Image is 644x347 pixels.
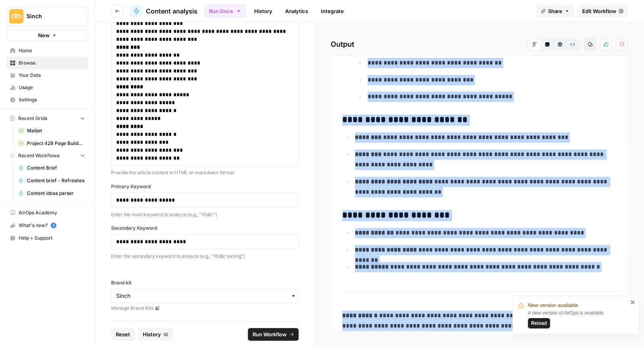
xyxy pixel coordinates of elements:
label: Primary Keyword [111,183,299,190]
a: Edit Workflow [577,5,628,17]
a: AirOps Academy [6,206,88,219]
button: Recent Workflows [6,150,88,162]
a: Usage [6,81,88,94]
button: Share [536,5,574,17]
span: Content ideas parser [27,190,85,197]
span: New [38,31,50,39]
a: 5 [51,223,56,228]
button: close [630,299,636,305]
button: Reload [528,318,550,328]
img: Sinch Logo [9,9,23,23]
input: Sinch [116,292,293,300]
button: What's new? 5 [6,219,88,232]
span: Recent Grids [18,115,47,122]
span: Help + Support [19,235,85,242]
span: Mailjet [27,127,85,134]
button: Reset [111,328,135,341]
span: New version available [528,301,578,309]
a: Mailjet [15,124,88,137]
a: Manage Brand Kits [111,305,299,312]
p: Enter the main keyword to analyze (e.g., "10dlc") [111,211,299,219]
a: History [249,5,277,17]
a: Analytics [280,5,313,17]
span: Browse [19,59,85,67]
button: New [6,29,88,41]
button: Recent Grids [6,112,88,124]
a: Project 428 Page Builder Tracker (NEW) [15,137,88,150]
button: History [138,328,173,341]
span: Your Data [19,72,85,79]
div: What's new? [7,219,88,231]
span: Run Workflow [253,330,287,338]
label: Secondary Keyword [111,225,299,232]
span: Reset [116,330,130,338]
span: Reload [531,320,547,327]
button: Workspace: Sinch [6,6,88,26]
h2: Output [331,38,628,51]
button: Run Workflow [248,328,299,341]
span: Usage [19,84,85,91]
span: Sinch [27,12,75,20]
a: Settings [6,93,88,106]
a: Your Data [6,69,88,82]
button: Help + Support [6,232,88,244]
p: Provide the article content in HTML or markdown format [111,169,299,177]
span: AirOps Academy [19,209,85,216]
label: Brand kit [111,279,299,286]
a: Home [6,44,88,57]
a: Content brief - Refreshes [15,174,88,187]
span: Edit Workflow [582,7,616,15]
span: Content brief - Refreshes [27,177,85,184]
a: Content Brief [15,162,88,174]
span: Content Brief [27,164,85,172]
p: Enter the secondary keyword to analyze (e.g., "10dlc texting") [111,252,299,260]
span: Share [548,7,562,15]
span: Home [19,47,85,54]
button: Run Once [204,4,246,18]
span: History [143,330,161,338]
span: Recent Workflows [18,152,59,159]
div: A new version of AirOps is available. [528,309,628,328]
span: Settings [19,96,85,103]
text: 5 [52,223,54,227]
a: Content ideas parser [15,187,88,200]
a: Browse [6,57,88,69]
span: Content analysis [146,6,197,16]
span: Project 428 Page Builder Tracker (NEW) [27,140,85,147]
a: Integrate [316,5,349,17]
a: Content analysis [130,5,197,17]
